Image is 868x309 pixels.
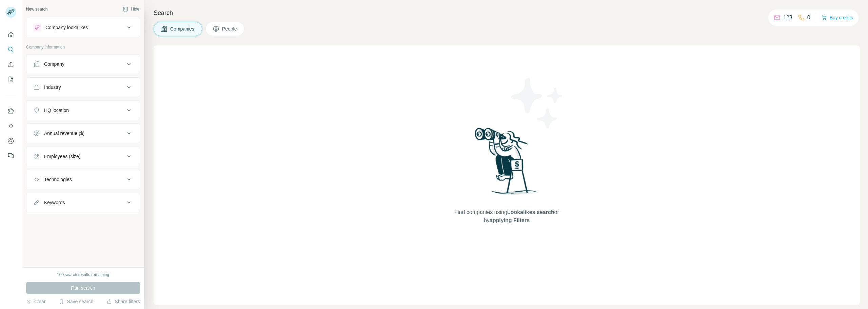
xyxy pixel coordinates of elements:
[5,120,16,132] button: Use Surfe API
[26,79,140,95] button: Industry
[5,73,16,85] button: My lists
[26,148,140,165] button: Employees (size)
[507,209,554,215] span: Lookalikes search
[26,19,140,36] button: Company lookalikes
[118,4,144,14] button: Hide
[44,84,61,91] div: Industry
[44,199,65,206] div: Keywords
[26,6,47,12] div: New search
[59,298,93,305] button: Save search
[5,150,16,162] button: Feedback
[154,8,860,18] h4: Search
[822,13,853,22] button: Buy credits
[5,43,16,56] button: Search
[5,28,16,41] button: Quick start
[507,73,568,134] img: Surfe Illustration - Stars
[472,126,542,201] img: Surfe Illustration - Woman searching with binoculars
[44,107,69,114] div: HQ location
[106,298,140,305] button: Share filters
[44,61,64,67] div: Company
[170,25,195,32] span: Companies
[26,56,140,72] button: Company
[783,14,792,22] p: 123
[26,171,140,188] button: Technologies
[57,272,109,278] div: 100 search results remaining
[490,217,530,223] span: applying Filters
[44,130,84,137] div: Annual revenue ($)
[26,125,140,141] button: Annual revenue ($)
[452,208,561,225] span: Find companies using or by
[807,14,810,22] p: 0
[45,24,88,31] div: Company lookalikes
[5,105,16,117] button: Use Surfe on LinkedIn
[26,44,140,50] p: Company information
[44,176,72,183] div: Technologies
[26,194,140,211] button: Keywords
[222,25,238,32] span: People
[26,102,140,118] button: HQ location
[5,135,16,147] button: Dashboard
[44,153,80,160] div: Employees (size)
[5,58,16,71] button: Enrich CSV
[26,298,45,305] button: Clear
